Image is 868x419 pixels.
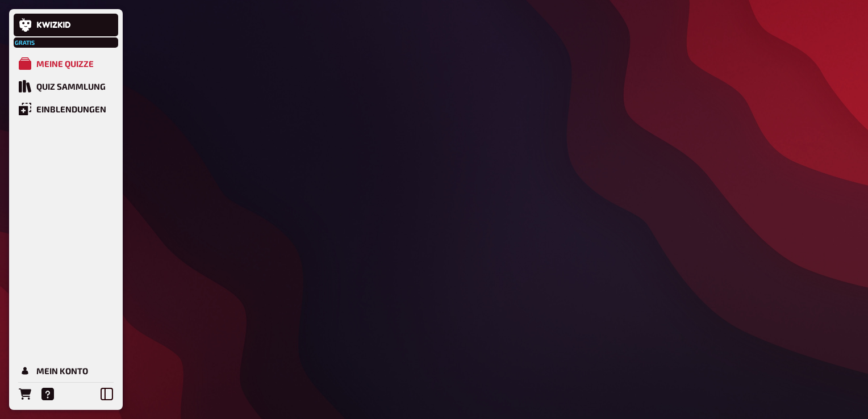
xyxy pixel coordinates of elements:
[14,75,118,98] a: Quiz Sammlung
[14,383,36,405] a: Bestellungen
[36,104,106,114] div: Einblendungen
[36,383,59,405] a: Hilfe
[14,52,118,75] a: Meine Quizze
[14,98,118,120] a: Einblendungen
[36,58,94,69] div: Meine Quizze
[15,39,35,46] span: Gratis
[36,81,106,91] div: Quiz Sammlung
[36,366,88,376] div: Mein Konto
[14,359,118,382] a: Mein Konto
